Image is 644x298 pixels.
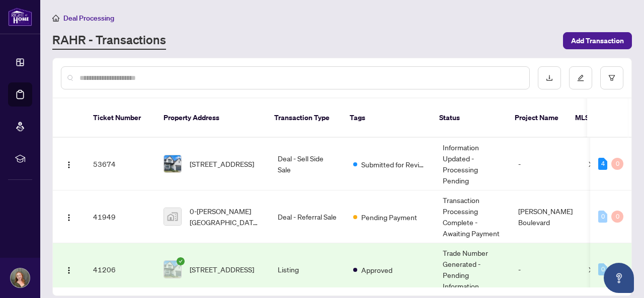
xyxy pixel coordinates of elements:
span: Deal Processing [63,14,114,23]
th: Transaction Type [266,98,342,138]
span: home [52,15,59,22]
button: Add Transaction [563,32,632,49]
img: thumbnail-img [164,261,181,278]
img: thumbnail-img [164,208,181,225]
span: filter [608,74,615,81]
th: Ticket Number [85,98,155,138]
button: edit [569,66,592,89]
button: Logo [61,261,77,277]
a: RAHR - Transactions [52,32,166,50]
span: check-circle [177,257,185,265]
span: Add Transaction [571,33,624,49]
th: Tags [342,98,431,138]
img: logo [8,8,32,26]
img: thumbnail-img [164,155,181,172]
td: [PERSON_NAME] Boulevard [510,190,581,243]
td: Trade Number Generated - Pending Information [435,243,510,296]
div: 0 [611,211,623,223]
div: 4 [598,158,607,170]
span: [STREET_ADDRESS] [190,158,254,169]
td: 41206 [85,243,155,296]
td: Deal - Referral Sale [270,190,345,243]
span: edit [577,74,584,81]
span: 0-[PERSON_NAME][GEOGRAPHIC_DATA], [GEOGRAPHIC_DATA], [GEOGRAPHIC_DATA] [190,206,262,228]
span: X12278600 [589,159,629,168]
td: 41949 [85,190,155,243]
div: 0 [598,211,607,223]
td: - [510,138,581,190]
button: Logo [61,156,77,172]
th: Project Name [507,98,567,138]
td: 53674 [85,138,155,190]
span: X12278600 [589,265,629,274]
td: - [510,243,581,296]
td: Information Updated - Processing Pending [435,138,510,190]
div: 0 [611,158,623,170]
span: download [546,74,553,81]
th: Status [431,98,507,138]
img: Profile Icon [11,268,30,287]
td: Transaction Processing Complete - Awaiting Payment [435,190,510,243]
button: Logo [61,209,77,225]
span: [STREET_ADDRESS] [190,264,254,275]
img: Logo [65,161,73,169]
button: Open asap [604,263,634,293]
button: filter [600,66,623,89]
div: 0 [598,263,607,275]
img: Logo [65,266,73,274]
img: Logo [65,214,73,222]
td: Deal - Sell Side Sale [270,138,345,190]
th: MLS # [567,98,627,138]
span: Approved [361,264,392,275]
td: Listing [270,243,345,296]
span: Pending Payment [361,212,417,223]
button: download [538,66,561,89]
span: Submitted for Review [361,159,427,170]
th: Property Address [155,98,266,138]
